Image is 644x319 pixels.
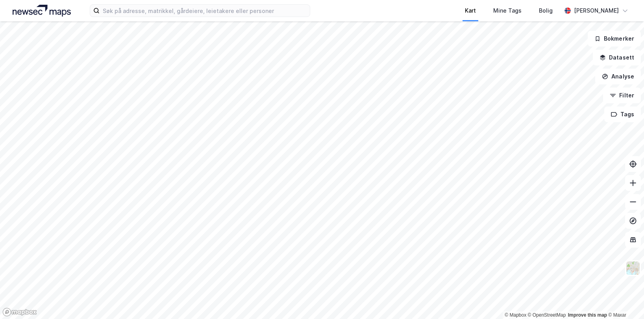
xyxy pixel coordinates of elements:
[595,69,641,84] button: Analyse
[539,6,553,15] div: Bolig
[588,31,641,47] button: Bokmerker
[493,6,522,15] div: Mine Tags
[574,6,619,15] div: [PERSON_NAME]
[2,308,37,317] a: Mapbox homepage
[625,261,640,276] img: Z
[505,312,526,318] a: Mapbox
[604,106,641,122] button: Tags
[568,312,607,318] a: Improve this map
[605,281,644,319] iframe: Chat Widget
[593,50,641,65] button: Datasett
[528,312,566,318] a: OpenStreetMap
[100,5,310,17] input: Søk på adresse, matrikkel, gårdeiere, leietakere eller personer
[13,5,71,17] img: logo.a4113a55bc3d86da70a041830d287a7e.svg
[465,6,476,15] div: Kart
[603,88,641,103] button: Filter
